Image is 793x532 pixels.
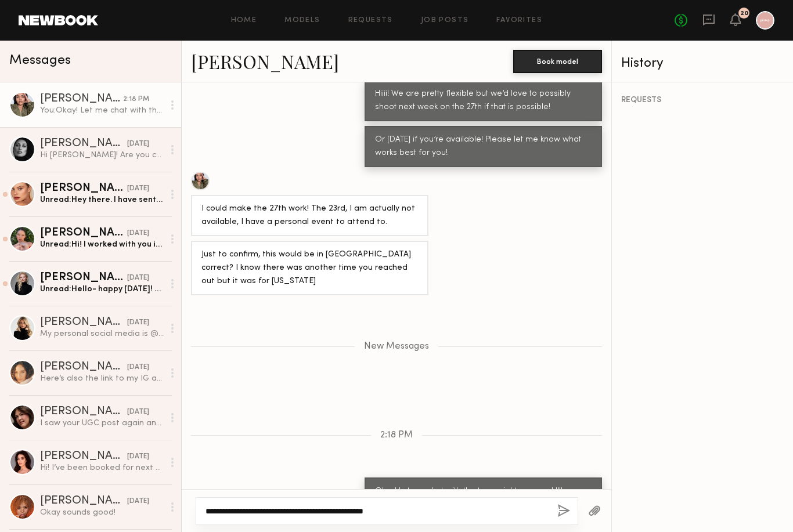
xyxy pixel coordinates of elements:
div: [PERSON_NAME] [40,93,123,105]
div: [DATE] [127,451,149,462]
div: [PERSON_NAME] [40,272,127,284]
div: [DATE] [127,317,149,328]
div: Okay sounds good! [40,507,164,518]
div: You: Okay! Let me chat with the team right now and I’ll confirm by EOD! And yes, [GEOGRAPHIC_DATA]! [40,105,164,116]
div: [DATE] [127,407,149,418]
a: Home [231,17,257,24]
div: [PERSON_NAME] [40,317,127,328]
div: Hi [PERSON_NAME]! Are you currently casting for upcoming shoots? [40,150,164,161]
div: Unread: Hi! I worked with you in August and I sent emails to [PERSON_NAME] with an invoice becaus... [40,239,164,250]
div: 20 [740,10,748,17]
div: History [621,57,784,70]
span: New Messages [364,342,429,352]
div: [PERSON_NAME] [40,451,127,462]
div: REQUESTS [621,96,784,104]
div: Unread: Hey there. I have sent you guys two emails in regard to payment from my August social sho... [40,194,164,205]
div: 2:18 PM [123,94,149,105]
div: [DATE] [127,183,149,194]
div: [DATE] [127,362,149,373]
a: Requests [348,17,393,24]
div: I saw your UGC post again and would still really love to work with you! [40,418,164,429]
div: [PERSON_NAME] [40,361,127,373]
a: Book model [513,56,602,66]
a: Favorites [496,17,542,24]
div: [DATE] [127,496,149,507]
a: Job Posts [421,17,469,24]
div: [DATE] [127,139,149,150]
span: 2:18 PM [380,430,413,440]
a: [PERSON_NAME] [191,49,339,74]
div: I could make the 27th work! The 23rd, I am actually not available, I have a personal event to att... [201,202,418,229]
div: Okay! Let me chat with the team right now and I’ll confirm by EOD! And yes, [GEOGRAPHIC_DATA]! [375,485,592,512]
div: [PERSON_NAME] [40,183,127,194]
div: Hi! I’ve been booked for next week and will not be able to accommodate the proposed shoot dates a... [40,462,164,473]
div: Unread: Hello- happy [DATE]! Following up to see if you are in need of any UGC content. Would lov... [40,284,164,295]
div: [DATE] [127,228,149,239]
div: [PERSON_NAME] [40,406,127,418]
div: Just to confirm, this would be in [GEOGRAPHIC_DATA] correct? I know there was another time you re... [201,248,418,288]
div: [PERSON_NAME] [40,495,127,507]
div: Or [DATE] if you’re available! Please let me know what works best for you! [375,133,592,160]
span: Messages [9,54,71,67]
a: Models [284,17,320,24]
button: Book model [513,50,602,73]
div: My personal social media is @[PERSON_NAME] on IG and Tik Tok [40,328,164,339]
div: Hiiii! We are pretty flexible but we’d love to possibly shoot next week on the 27th if that is po... [375,88,592,114]
div: [DATE] [127,273,149,284]
div: [PERSON_NAME] [40,227,127,239]
div: [PERSON_NAME] [40,138,127,150]
div: Here’s also the link to my IG and TikTok to make it easier :) [URL][DOMAIN_NAME] [URL][DOMAIN_NAME] [40,373,164,384]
